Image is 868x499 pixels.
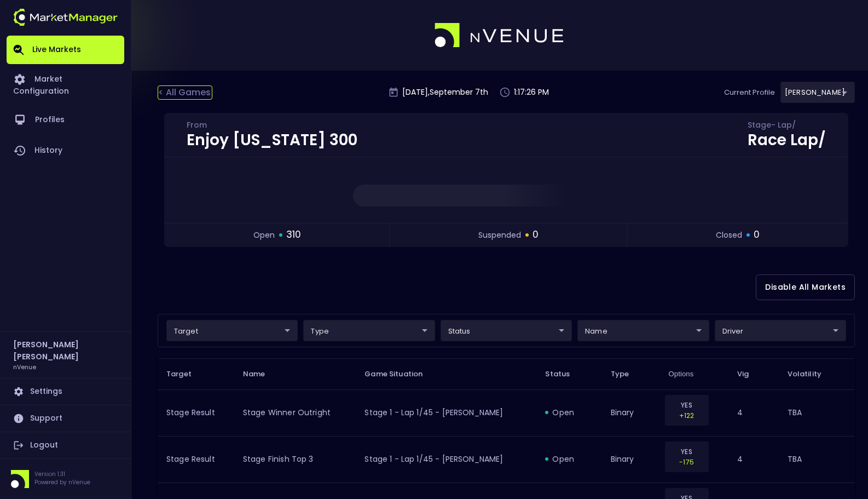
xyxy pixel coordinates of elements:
[748,122,826,131] div: Stage - Lap /
[779,436,855,483] td: TBA
[13,363,36,371] h3: nVenue
[728,389,779,436] td: 4
[364,369,437,379] span: Game Situation
[435,23,565,48] img: logo
[187,122,357,131] div: From
[788,369,836,379] span: Volatility
[234,389,356,436] td: Stage Winner Outright
[672,457,702,467] p: -175
[286,228,301,242] span: 310
[13,9,118,26] img: logo
[756,274,855,300] button: Disable All Markets
[577,320,709,341] div: target
[253,230,275,241] span: open
[7,470,124,488] div: Version 1.31Powered by nVenue
[672,446,702,457] p: YES
[7,64,124,105] a: Market Configuration
[716,230,742,241] span: closed
[158,85,212,100] div: < All Games
[7,36,124,64] a: Live Markets
[748,133,826,148] div: Race Lap /
[545,407,593,418] div: open
[779,389,855,436] td: TBA
[7,105,124,135] a: Profiles
[303,320,435,341] div: target
[754,228,760,242] span: 0
[356,389,536,436] td: Stage 1 - Lap 1/45 - [PERSON_NAME]
[533,228,539,242] span: 0
[34,470,90,478] p: Version 1.31
[356,436,536,483] td: Stage 1 - Lap 1/45 - [PERSON_NAME]
[672,410,702,421] p: +122
[34,478,90,486] p: Powered by nVenue
[402,87,488,98] p: [DATE] , September 7 th
[737,369,763,379] span: Vig
[7,405,124,432] a: Support
[158,436,234,483] td: Stage Result
[611,369,644,379] span: Type
[660,358,728,389] th: Options
[478,230,521,241] span: suspended
[158,389,234,436] td: Stage Result
[187,133,357,148] div: Enjoy [US_STATE] 300
[13,339,118,363] h2: [PERSON_NAME] [PERSON_NAME]
[672,400,702,410] p: YES
[234,436,356,483] td: Stage Finish Top 3
[166,320,298,341] div: target
[7,378,124,405] a: Settings
[715,320,846,341] div: target
[728,436,779,483] td: 4
[166,369,206,379] span: Target
[545,454,593,464] div: open
[545,369,584,379] span: Status
[780,82,855,103] div: target
[441,320,572,341] div: target
[7,432,124,458] a: Logout
[602,389,660,436] td: binary
[243,369,280,379] span: Name
[7,135,124,166] a: History
[724,87,775,98] p: Current Profile
[514,87,549,98] p: 1:17:26 PM
[602,436,660,483] td: binary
